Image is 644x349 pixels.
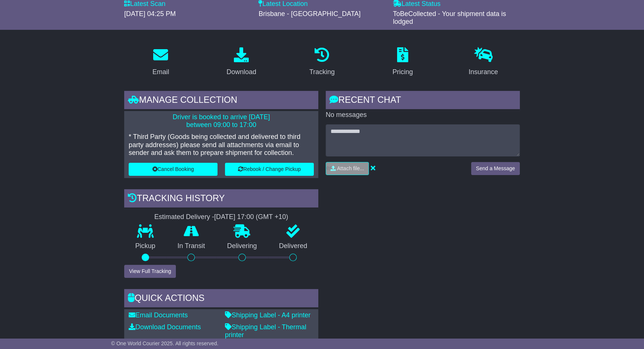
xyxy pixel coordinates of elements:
div: Estimated Delivery - [124,213,318,221]
p: Delivered [268,242,319,250]
button: View Full Tracking [124,265,176,278]
span: Brisbane - [GEOGRAPHIC_DATA] [258,10,360,18]
p: * Third Party (Goods being collected and delivered to third party addresses) please send all atta... [129,133,314,157]
span: [DATE] 04:25 PM [124,10,176,18]
div: Tracking history [124,189,318,209]
a: Download Documents [129,323,201,331]
div: Quick Actions [124,289,318,309]
button: Cancel Booking [129,163,218,176]
div: Insurance [468,67,498,77]
span: ToBeCollected - Your shipment data is lodged [393,10,506,26]
button: Send a Message [471,162,520,175]
a: Insurance [464,45,503,80]
p: Pickup [124,242,167,250]
div: [DATE] 17:00 (GMT +10) [214,213,288,221]
span: © One World Courier 2025. All rights reserved. [111,340,219,346]
a: Tracking [305,45,339,80]
a: Pricing [387,45,418,80]
div: Manage collection [124,91,318,111]
div: Email [152,67,169,77]
button: Rebook / Change Pickup [225,163,314,176]
p: In Transit [167,242,216,250]
p: No messages [326,111,520,119]
a: Download [222,45,261,80]
p: Delivering [216,242,268,250]
div: Download [226,67,256,77]
div: Tracking [309,67,335,77]
a: Email [148,45,174,80]
a: Email Documents [129,311,188,319]
p: Driver is booked to arrive [DATE] between 09:00 to 17:00 [129,113,314,129]
a: Shipping Label - A4 printer [225,311,310,319]
a: Shipping Label - Thermal printer [225,323,306,339]
div: RECENT CHAT [326,91,520,111]
div: Pricing [392,67,413,77]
